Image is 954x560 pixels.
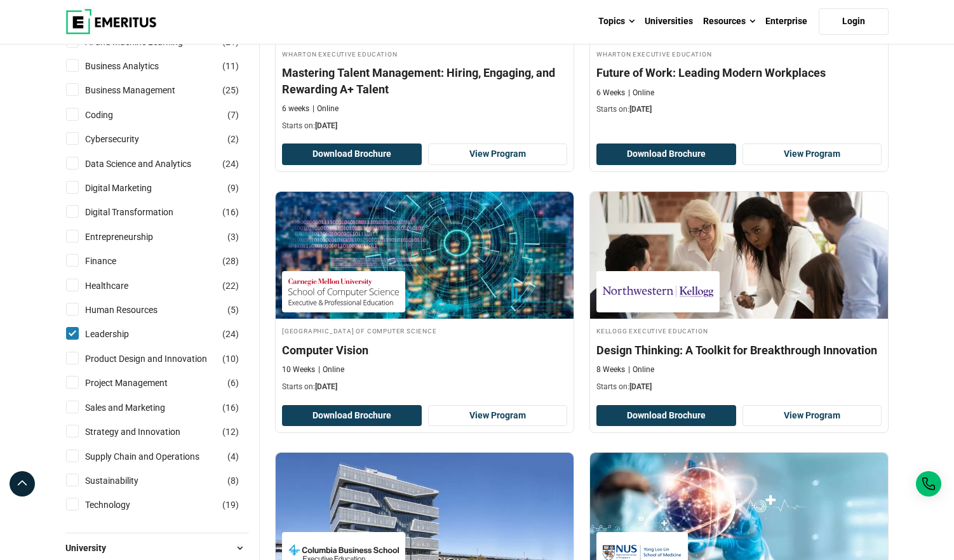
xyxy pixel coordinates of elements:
[227,303,239,317] span: ( )
[596,342,882,358] h4: Design Thinking: A Toolkit for Breakthrough Innovation
[85,352,232,366] a: Product Design and Innovation
[315,121,337,130] span: [DATE]
[282,48,567,59] h4: Wharton Executive Education
[85,254,142,268] a: Finance
[225,281,236,291] span: 22
[596,65,882,81] h4: Future of Work: Leading Modern Workplaces
[225,256,236,266] span: 28
[225,500,236,510] span: 19
[222,352,239,366] span: ( )
[222,205,239,219] span: ( )
[318,364,344,375] p: Online
[225,159,236,169] span: 24
[428,405,568,427] a: View Program
[231,232,236,242] span: 3
[227,132,239,146] span: ( )
[227,450,239,463] span: ( )
[276,192,574,399] a: Coding Course by Carnegie Mellon University School of Computer Science - February 26, 2026 Carneg...
[225,207,236,217] span: 16
[85,376,193,390] a: Project Management
[819,8,889,35] a: Login
[225,354,236,364] span: 10
[85,230,178,244] a: Entrepreneurship
[222,327,239,341] span: ( )
[596,104,882,115] p: Starts on:
[282,405,422,427] button: Download Brochure
[225,403,236,413] span: 16
[742,405,882,427] a: View Program
[85,181,177,195] a: Digital Marketing
[596,143,736,165] button: Download Brochure
[231,451,236,462] span: 4
[222,83,239,97] span: ( )
[282,121,567,131] p: Starts on:
[596,382,882,392] p: Starts on:
[85,132,165,146] a: Cybersecurity
[225,37,236,47] span: 21
[65,541,116,555] span: University
[227,230,239,244] span: ( )
[225,85,236,95] span: 25
[227,474,239,488] span: ( )
[596,48,882,59] h4: Wharton Executive Education
[596,405,736,427] button: Download Brochure
[428,143,568,165] a: View Program
[596,325,882,336] h4: Kellogg Executive Education
[222,279,239,293] span: ( )
[231,305,236,315] span: 5
[231,476,236,486] span: 8
[85,205,199,219] a: Digital Transformation
[85,157,217,171] a: Data Science and Analytics
[596,88,625,98] p: 6 Weeks
[282,364,315,375] p: 10 Weeks
[65,538,249,557] button: University
[629,105,652,114] span: [DATE]
[596,364,625,375] p: 8 Weeks
[225,329,236,339] span: 24
[227,108,239,122] span: ( )
[222,498,239,512] span: ( )
[85,108,138,122] a: Coding
[231,378,236,388] span: 6
[282,382,567,392] p: Starts on:
[222,59,239,73] span: ( )
[629,382,652,391] span: [DATE]
[222,157,239,171] span: ( )
[85,327,154,341] a: Leadership
[222,401,239,415] span: ( )
[85,498,156,512] a: Technology
[227,376,239,390] span: ( )
[227,181,239,195] span: ( )
[225,427,236,437] span: 12
[742,143,882,165] a: View Program
[628,364,654,375] p: Online
[276,192,574,319] img: Computer Vision | Online Coding Course
[85,425,206,439] a: Strategy and Innovation
[85,401,191,415] a: Sales and Marketing
[590,192,888,319] img: Design Thinking: A Toolkit for Breakthrough Innovation | Online Product Design and Innovation Course
[85,279,154,293] a: Healthcare
[231,110,236,120] span: 7
[288,277,399,306] img: Carnegie Mellon University School of Computer Science
[225,61,236,71] span: 11
[85,474,164,488] a: Sustainability
[231,183,236,193] span: 9
[282,342,567,358] h4: Computer Vision
[85,83,201,97] a: Business Management
[590,192,888,399] a: Product Design and Innovation Course by Kellogg Executive Education - November 13, 2025 Kellogg E...
[222,425,239,439] span: ( )
[628,88,654,98] p: Online
[312,103,339,114] p: Online
[315,382,337,391] span: [DATE]
[603,277,713,306] img: Kellogg Executive Education
[231,134,236,144] span: 2
[282,103,309,114] p: 6 weeks
[85,450,225,463] a: Supply Chain and Operations
[85,303,183,317] a: Human Resources
[282,325,567,336] h4: [GEOGRAPHIC_DATA] of Computer Science
[222,254,239,268] span: ( )
[282,65,567,97] h4: Mastering Talent Management: Hiring, Engaging, and Rewarding A+ Talent
[85,59,184,73] a: Business Analytics
[282,143,422,165] button: Download Brochure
